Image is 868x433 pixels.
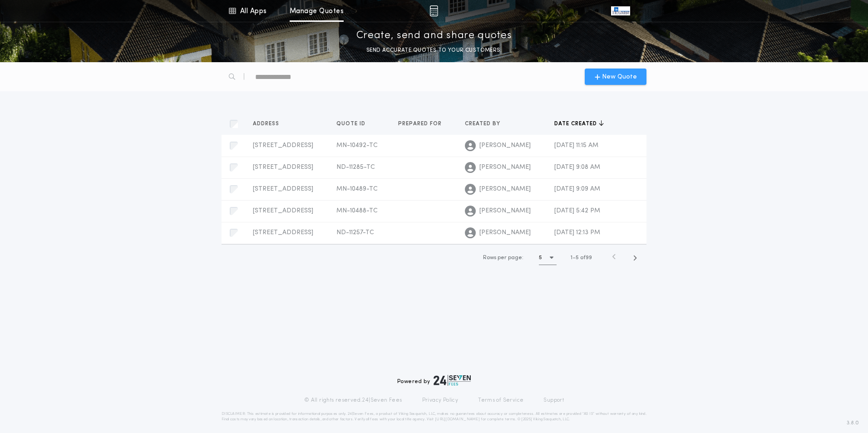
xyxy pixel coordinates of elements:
[253,164,313,171] span: [STREET_ADDRESS]
[253,207,313,214] span: [STREET_ADDRESS]
[336,119,372,128] button: Quote ID
[398,120,444,128] span: Prepared for
[336,207,378,214] span: MN-10488-TC
[571,255,572,261] span: 1
[483,255,523,261] span: Rows per page:
[479,228,531,237] span: [PERSON_NAME]
[611,6,630,15] img: vs-icon
[253,229,313,236] span: [STREET_ADDRESS]
[465,120,502,128] span: Created by
[554,142,598,149] span: [DATE] 11:15 AM
[479,141,531,150] span: [PERSON_NAME]
[434,375,471,386] img: logo
[429,5,438,16] img: img
[356,29,512,43] p: Create, send and share quotes
[336,142,378,149] span: MN-10492-TC
[397,375,471,386] div: Powered by
[580,254,592,262] span: of 99
[336,229,374,236] span: ND-11257-TC
[336,120,367,128] span: Quote ID
[435,418,480,421] a: [URL][DOMAIN_NAME]
[253,119,286,128] button: Address
[253,142,313,149] span: [STREET_ADDRESS]
[253,120,281,128] span: Address
[602,72,637,82] span: New Quote
[554,229,600,236] span: [DATE] 12:13 PM
[366,46,502,55] p: SEND ACCURATE QUOTES TO YOUR CUSTOMERS.
[539,251,557,265] button: 5
[554,120,599,128] span: Date created
[253,186,313,192] span: [STREET_ADDRESS]
[543,397,564,404] a: Support
[847,419,859,427] span: 3.8.0
[554,119,604,128] button: Date created
[222,411,646,422] p: DISCLAIMER: This estimate is provided for informational purposes only. 24|Seven Fees, a product o...
[478,397,523,404] a: Terms of Service
[336,164,375,171] span: ND-11285-TC
[304,397,402,404] p: © All rights reserved. 24|Seven Fees
[554,207,600,214] span: [DATE] 5:42 PM
[465,119,507,128] button: Created by
[576,255,579,261] span: 5
[479,163,531,172] span: [PERSON_NAME]
[554,186,600,192] span: [DATE] 9:09 AM
[479,207,531,216] span: [PERSON_NAME]
[422,397,459,404] a: Privacy Policy
[479,185,531,194] span: [PERSON_NAME]
[585,69,646,85] button: New Quote
[539,253,542,262] h1: 5
[554,164,600,171] span: [DATE] 9:08 AM
[336,186,378,192] span: MN-10489-TC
